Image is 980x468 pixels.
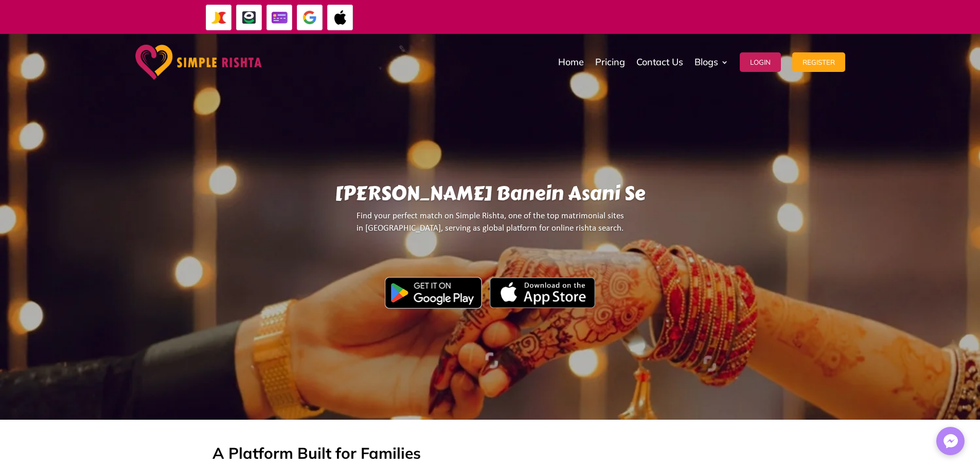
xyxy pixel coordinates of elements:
a: Pricing [595,36,625,88]
a: Login [740,36,781,88]
a: Contact Us [636,36,683,88]
a: Register [792,36,845,88]
strong: A Platform Built for Families [212,443,421,463]
a: Blogs [694,36,728,88]
img: Messenger [940,431,961,452]
img: Google Play [385,277,482,309]
p: Find your perfect match on Simple Rishta, one of the top matrimonial sites in [GEOGRAPHIC_DATA], ... [128,210,852,244]
a: Home [558,36,584,88]
h1: [PERSON_NAME] Banein Asani Se [128,182,852,210]
button: Register [792,52,845,72]
button: Login [740,52,781,72]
